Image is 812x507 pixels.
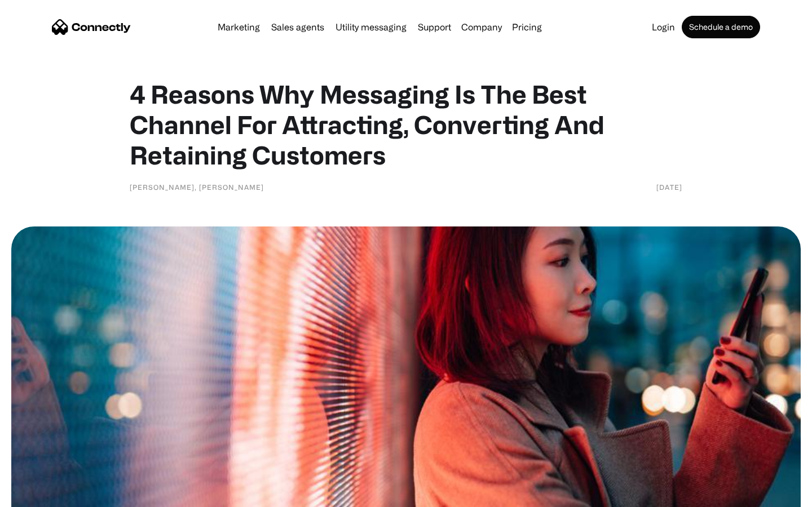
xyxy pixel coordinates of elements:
aside: Language selected: English [11,487,68,503]
a: Schedule a demo [682,16,760,38]
h1: 4 Reasons Why Messaging Is The Best Channel For Attracting, Converting And Retaining Customers [130,79,682,170]
div: Company [461,19,502,35]
a: Sales agents [267,23,329,32]
div: [DATE] [656,181,682,193]
a: home [52,19,131,35]
a: Marketing [213,23,264,32]
div: Company [458,19,505,35]
ul: Language list [23,487,68,503]
a: Support [413,23,456,32]
a: Login [647,23,679,32]
a: Utility messaging [331,23,411,32]
div: [PERSON_NAME], [PERSON_NAME] [130,181,264,193]
a: Pricing [507,23,546,32]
